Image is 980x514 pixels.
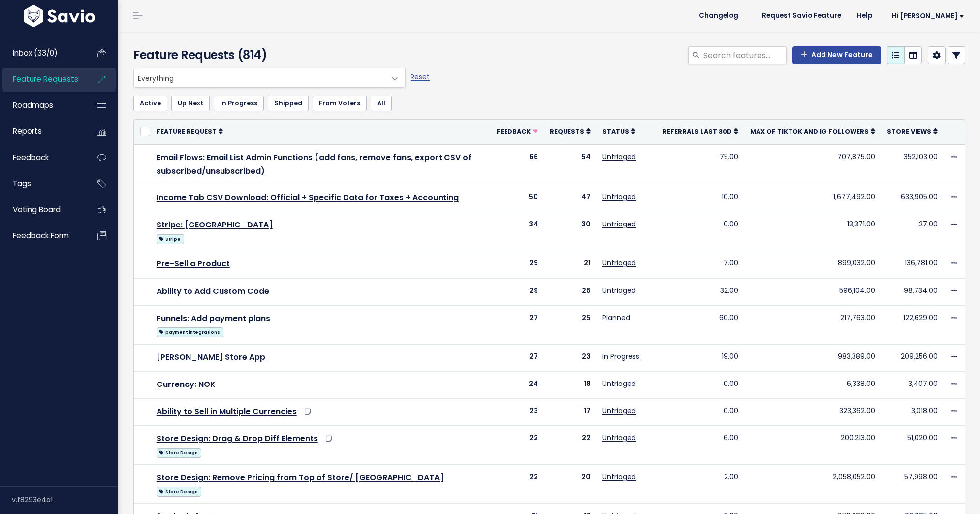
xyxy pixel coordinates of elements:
[411,72,430,82] a: Reset
[544,465,597,504] td: 20
[657,465,744,504] td: 2.00
[657,305,744,344] td: 60.00
[134,68,385,87] span: Everything
[602,406,636,416] a: Untriaged
[887,128,931,136] span: Store Views
[544,278,597,305] td: 25
[699,12,738,19] span: Changelog
[491,144,544,185] td: 66
[657,344,744,371] td: 19.00
[491,465,544,504] td: 22
[157,448,201,458] span: Store Design
[657,212,744,251] td: 0.00
[21,5,97,27] img: logo-white.9d6f32f41409.svg
[491,212,544,251] td: 34
[491,399,544,426] td: 23
[2,94,82,117] a: Roadmaps
[657,144,744,185] td: 75.00
[602,152,636,161] a: Untriaged
[744,344,881,371] td: 983,389.00
[602,258,636,268] a: Untriaged
[550,128,584,136] span: Requests
[881,344,944,371] td: 209,256.00
[171,96,210,111] a: Up Next
[744,305,881,344] td: 217,763.00
[544,426,597,465] td: 22
[602,472,636,482] a: Untriaged
[491,426,544,465] td: 22
[133,68,406,88] span: Everything
[157,127,223,136] a: Feature Request
[157,313,270,324] a: Funnels: Add payment plans
[602,313,630,322] a: Planned
[881,426,944,465] td: 51,020.00
[13,178,31,189] span: Tags
[657,251,744,278] td: 7.00
[744,371,881,398] td: 6,338.00
[657,185,744,212] td: 10.00
[663,127,738,136] a: Referrals Last 30d
[544,371,597,398] td: 18
[2,172,82,195] a: Tags
[849,8,880,23] a: Help
[313,96,367,111] a: From Voters
[133,96,167,111] a: Active
[13,230,69,241] span: Feedback form
[881,371,944,398] td: 3,407.00
[744,185,881,212] td: 1,677,492.00
[744,278,881,305] td: 596,104.00
[744,465,881,504] td: 2,058,052.00
[657,278,744,305] td: 32.00
[157,258,230,269] a: Pre-Sell a Product
[602,286,636,295] a: Untriaged
[491,344,544,371] td: 27
[13,204,61,215] span: Voting Board
[2,225,82,247] a: Feedback form
[702,46,787,64] input: Search features...
[602,433,636,443] a: Untriaged
[2,42,82,64] a: Inbox (33/0)
[750,127,875,136] a: Max of Tiktok and IG Followers
[157,234,184,244] span: Stripe
[497,128,531,136] span: Feedback
[2,120,82,143] a: Reports
[602,379,636,388] a: Untriaged
[157,406,297,417] a: Ability to Sell in Multiple Currencies
[157,446,201,458] a: Store Design
[157,487,201,497] span: Store Design
[371,96,392,111] a: All
[602,219,636,229] a: Untriaged
[544,251,597,278] td: 21
[2,68,82,91] a: Feature Requests
[657,371,744,398] td: 0.00
[157,379,216,390] a: Currency: NOK
[602,127,635,136] a: Status
[157,325,223,338] a: payment integrations
[12,487,118,513] div: v.f8293e4a1
[744,251,881,278] td: 899,032.00
[157,192,459,203] a: Income Tab CSV Download: Official + Specific Data for Taxes + Accounting
[268,96,309,111] a: Shipped
[750,128,869,136] span: Max of Tiktok and IG Followers
[657,426,744,465] td: 6.00
[157,128,217,136] span: Feature Request
[133,46,401,64] h4: Feature Requests (814)
[157,219,273,230] a: Stripe: [GEOGRAPHIC_DATA]
[544,344,597,371] td: 23
[550,127,591,136] a: Requests
[887,127,938,136] a: Store Views
[13,100,53,110] span: Roadmaps
[881,278,944,305] td: 98,734.00
[602,128,629,136] span: Status
[792,46,881,64] a: Add New Feature
[157,327,223,337] span: payment integrations
[544,144,597,185] td: 54
[497,127,538,136] a: Feedback
[544,185,597,212] td: 47
[881,251,944,278] td: 136,781.00
[157,232,184,245] a: Stripe
[157,472,443,483] a: Store Design: Remove Pricing from Top of Store/ [GEOGRAPHIC_DATA]
[881,305,944,344] td: 122,629.00
[602,192,636,202] a: Untriaged
[544,399,597,426] td: 17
